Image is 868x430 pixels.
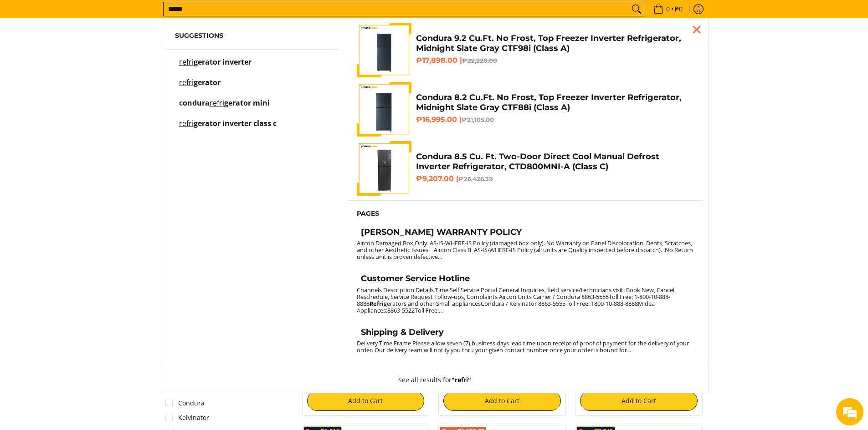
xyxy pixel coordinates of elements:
[194,57,252,67] span: gerator inverter
[165,410,209,425] a: Kelvinator
[361,273,470,284] h4: Customer Service Hotline
[179,59,252,75] p: refrigerator inverter
[361,227,522,238] h4: [PERSON_NAME] WARRANTY POLICY
[651,4,685,14] span: •
[179,77,194,87] mark: refri
[416,115,694,124] h6: ₱16,995.00 |
[5,248,174,280] textarea: Type your message and click 'Submit'
[179,120,277,136] p: refrigerator inverter class c
[19,115,159,207] span: We are offline. Please leave us a message.
[458,175,493,182] del: ₱26,426.39
[416,152,694,172] h4: Condura 8.5 Cu. Ft. Two-Door Direct Cool Manual Defrost Inverter Refrigerator, CTD800MNI-A (Class C)
[175,100,330,116] a: condura refrigerator mini
[175,79,330,95] a: refrigerator
[357,82,411,137] img: Condura 8.2 Cu.Ft. No Frost, Top Freezer Inverter Refrigerator, Midnight Slate Gray CTF88i (Class A)
[357,141,411,196] img: Condura 8.5 Cu. Ft. Two-Door Direct Cool Manual Defrost Inverter Refrigerator, CTD800MNI-A (Class C)
[416,33,694,54] h4: Condura 9.2 Cu.Ft. No Frost, Top Freezer Inverter Refrigerator, Midnight Slate Gray CTF98i (Class A)
[416,92,694,113] h4: Condura 8.2 Cu.Ft. No Frost, Top Freezer Inverter Refrigerator, Midnight Slate Gray CTF88i (Class A)
[357,227,694,240] a: [PERSON_NAME] WARRANTY POLICY
[665,6,671,12] span: 0
[462,116,494,123] del: ₱21,105.00
[462,57,497,64] del: ₱22,220.00
[179,100,270,116] p: condura refrigerator mini
[179,98,210,108] span: condura
[194,77,221,87] span: gerator
[443,391,561,411] button: Add to Cart
[357,82,694,137] a: Condura 8.2 Cu.Ft. No Frost, Top Freezer Inverter Refrigerator, Midnight Slate Gray CTF88i (Class...
[179,118,194,128] mark: refri
[357,286,676,314] small: Channels Description Details Time Self Service Portal General Inquiries, field service/technician...
[357,327,694,340] a: Shipping & Delivery
[175,120,330,136] a: refrigerator inverter class c
[357,23,411,77] img: Condura 9.2 Cu.Ft. No Frost, Top Freezer Inverter Refrigerator, Midnight Slate Gray CTF98i (Class A)
[149,5,171,26] div: Minimize live chat window
[416,174,694,183] h6: ₱9,207.00 |
[370,299,384,308] strong: Refri
[194,118,277,128] span: gerator inverter class c
[389,367,480,393] button: See all results for"refri"
[452,375,471,384] strong: "refri"
[175,59,330,75] a: refrigerator inverter
[357,273,694,286] a: Customer Service Hotline
[179,79,221,95] p: refrigerator
[357,141,694,196] a: Condura 8.5 Cu. Ft. Two-Door Direct Cool Manual Defrost Inverter Refrigerator, CTD800MNI-A (Class...
[416,56,694,65] h6: ₱17,898.00 |
[175,32,330,40] h6: Suggestions
[629,2,644,16] button: Search
[580,391,698,411] button: Add to Cart
[357,23,694,77] a: Condura 9.2 Cu.Ft. No Frost, Top Freezer Inverter Refrigerator, Midnight Slate Gray CTF98i (Class...
[210,98,224,108] mark: refri
[165,396,205,410] a: Condura
[47,51,153,63] div: Leave a message
[361,327,444,338] h4: Shipping & Delivery
[357,339,689,354] small: Delivery Time Frame Please allow seven (7) business days lead time upon receipt of proof of payme...
[690,23,704,36] div: Close pop up
[357,239,693,261] small: Aircon Damaged Box Only AS-IS-WHERE-IS Policy (damaged box only). No Warranty on Panel Discolorat...
[307,391,425,411] button: Add to Cart
[673,6,684,12] span: ₱0
[357,210,694,218] h6: Pages
[134,280,165,293] em: Submit
[179,57,194,67] mark: refri
[224,98,270,108] span: gerator mini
